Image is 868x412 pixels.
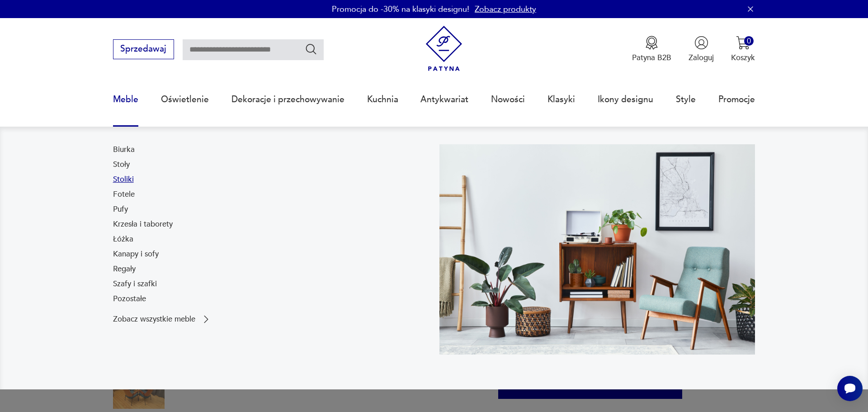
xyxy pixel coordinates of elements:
a: Szafy i szafki [113,279,157,289]
a: Dekoracje i przechowywanie [231,79,344,120]
img: Ikona koszyka [736,36,750,50]
a: Ikona medaluPatyna B2B [632,36,671,63]
a: Antykwariat [420,79,468,120]
a: Kanapy i sofy [113,249,159,260]
img: Ikonka użytkownika [694,36,708,50]
img: Patyna - sklep z meblami i dekoracjami vintage [421,26,467,71]
a: Promocje [718,79,755,120]
a: Nowości [491,79,525,120]
a: Ikony designu [598,79,653,120]
iframe: Smartsupp widget button [837,376,863,401]
a: Sprzedawaj [113,46,174,53]
button: Patyna B2B [632,36,671,63]
img: Ikona medalu [645,36,659,50]
a: Stoliki [113,174,134,185]
a: Regały [113,264,136,275]
a: Fotele [113,189,135,200]
p: Zaloguj [689,52,714,63]
div: 0 [744,36,754,46]
p: Promocja do -30% na klasyki designu! [332,4,469,15]
a: Oświetlenie [161,79,209,120]
img: 969d9116629659dbb0bd4e745da535dc.jpg [439,144,755,355]
a: Style [676,79,696,120]
button: Zaloguj [689,36,714,63]
p: Patyna B2B [632,52,671,63]
a: Meble [113,79,138,120]
a: Kuchnia [367,79,398,120]
a: Pufy [113,204,128,215]
a: Zobacz produkty [475,4,536,15]
button: Szukaj [305,43,318,56]
a: Zobacz wszystkie meble [113,314,212,325]
p: Zobacz wszystkie meble [113,316,195,323]
a: Pozostałe [113,294,146,304]
button: Sprzedawaj [113,39,174,59]
a: Krzesła i taborety [113,219,173,230]
a: Stoły [113,159,130,170]
a: Łóżka [113,234,133,245]
p: Koszyk [731,52,755,63]
button: 0Koszyk [731,36,755,63]
a: Klasyki [547,79,575,120]
a: Biurka [113,144,135,155]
